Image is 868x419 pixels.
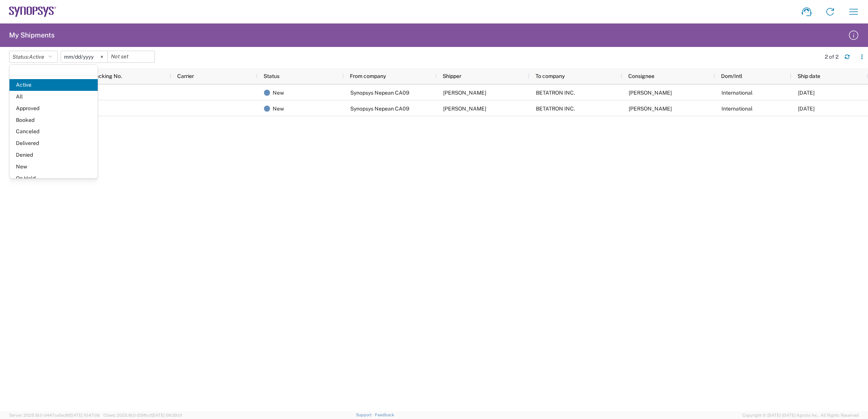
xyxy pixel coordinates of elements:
[350,106,409,112] span: Synopsys Nepean CA09
[443,106,486,112] span: Shahrukh Riaz
[9,161,98,173] span: New
[61,51,108,62] input: Not set
[91,73,122,79] span: Tracking No.
[721,106,752,112] span: International
[350,90,409,96] span: Synopsys Nepean CA09
[9,137,98,149] span: Delivered
[356,413,375,417] a: Support
[535,73,565,79] span: To company
[9,149,98,161] span: Denied
[9,31,55,40] h2: My Shipments
[9,51,58,63] button: Status:Active
[536,106,575,112] span: BETATRON INC.
[798,106,815,112] span: 09/19/2025
[629,90,672,96] span: MIKE YOUNG
[9,126,98,137] span: Canceled
[108,51,155,62] input: Not set
[273,85,284,101] span: New
[443,90,486,96] span: Shahrukh Riaz
[9,173,98,184] span: On Hold
[9,114,98,126] span: Booked
[69,413,100,417] span: [DATE] 10:47:06
[825,53,838,60] div: 2 of 2
[9,103,98,114] span: Approved
[721,73,742,79] span: Dom/Intl
[9,413,100,417] span: Server: 2025.19.0-d447cefac8f
[536,90,575,96] span: BETATRON INC.
[177,73,194,79] span: Carrier
[273,101,284,117] span: New
[721,90,752,96] span: International
[375,413,394,417] a: Feedback
[103,413,182,417] span: Client: 2025.19.0-129fbcf
[798,90,815,96] span: 09/23/2025
[742,412,859,419] span: Copyright © [DATE]-[DATE] Agistix Inc., All Rights Reserved
[443,73,461,79] span: Shipper
[628,73,654,79] span: Consignee
[9,79,98,91] span: Active
[350,73,386,79] span: From company
[798,73,820,79] span: Ship date
[264,73,279,79] span: Status
[29,54,44,60] span: Active
[151,413,182,417] span: [DATE] 09:39:01
[9,91,98,103] span: All
[629,106,672,112] span: MIKE YOUNG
